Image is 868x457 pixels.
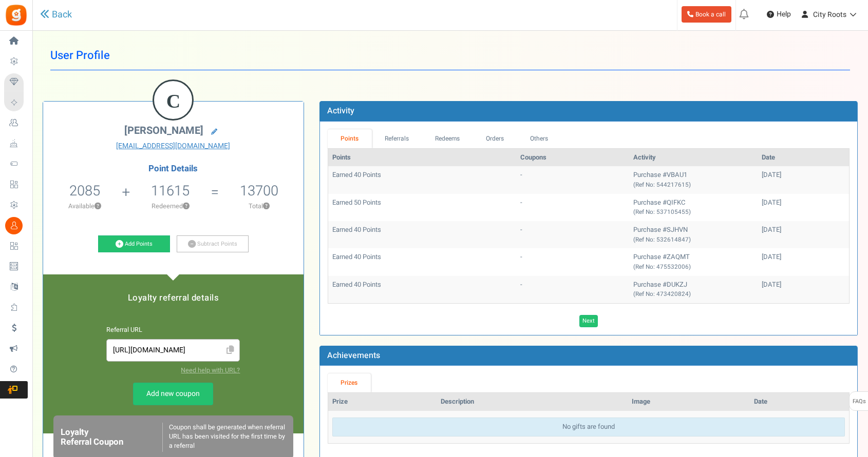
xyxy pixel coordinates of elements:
[852,392,866,411] span: FAQs
[69,181,100,201] span: 2085
[106,327,240,334] h6: Referral URL
[762,225,845,235] div: [DATE]
[762,280,845,290] div: [DATE]
[633,208,691,216] small: (Ref No: 537105455)
[328,129,372,148] a: Points
[629,248,758,275] td: Purchase #ZAQMT
[95,203,101,210] button: ?
[628,393,750,411] th: Image
[328,166,516,193] td: Earned 40 Points
[813,9,846,20] span: City Roots
[240,183,278,198] h5: 13700
[332,418,845,436] div: No gifts are found
[750,393,849,411] th: Date
[48,202,121,211] p: Available
[633,290,691,299] small: (Ref No: 473420824)
[154,81,192,121] figcaption: C
[629,149,758,167] th: Activity
[50,41,850,70] h1: User Profile
[124,123,203,138] span: [PERSON_NAME]
[328,276,516,303] td: Earned 40 Points
[516,149,630,167] th: Coupons
[437,393,628,411] th: Description
[51,141,296,151] a: [EMAIL_ADDRESS][DOMAIN_NAME]
[43,164,304,173] h4: Point Details
[181,366,240,375] a: Need help with URL?
[328,149,516,167] th: Points
[151,183,190,198] h5: 11615
[473,129,517,148] a: Orders
[629,194,758,221] td: Purchase #QIFKC
[372,129,422,148] a: Referrals
[763,6,795,23] a: Help
[131,202,210,211] p: Redeemed
[183,203,190,210] button: ?
[629,221,758,248] td: Purchase #SJHVN
[633,263,691,271] small: (Ref No: 475532006)
[762,198,845,208] div: [DATE]
[629,166,758,193] td: Purchase #VBAU1
[327,349,380,362] b: Achievements
[762,170,845,180] div: [DATE]
[53,293,293,303] h5: Loyalty referral details
[328,393,437,411] th: Prize
[629,276,758,303] td: Purchase #DUKZJ
[774,9,791,19] span: Help
[682,6,731,23] a: Book a call
[516,276,630,303] td: -
[422,129,473,148] a: Redeems
[579,315,598,327] a: Next
[328,248,516,275] td: Earned 40 Points
[327,105,354,117] b: Activity
[328,221,516,248] td: Earned 40 Points
[328,194,516,221] td: Earned 50 Points
[516,166,630,193] td: -
[758,149,849,167] th: Date
[516,248,630,275] td: -
[98,235,170,253] a: Add Points
[762,252,845,262] div: [DATE]
[263,203,270,210] button: ?
[516,194,630,221] td: -
[177,235,249,253] a: Subtract Points
[633,181,691,189] small: (Ref No: 544217615)
[517,129,561,148] a: Others
[222,342,239,360] span: Click to Copy
[5,4,28,27] img: Gratisfaction
[133,383,213,405] a: Add new coupon
[61,428,162,447] h6: Loyalty Referral Coupon
[328,373,371,392] a: Prizes
[162,423,286,452] div: Coupon shall be generated when referral URL has been visited for the first time by a referral
[633,235,691,244] small: (Ref No: 532614847)
[220,202,298,211] p: Total
[516,221,630,248] td: -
